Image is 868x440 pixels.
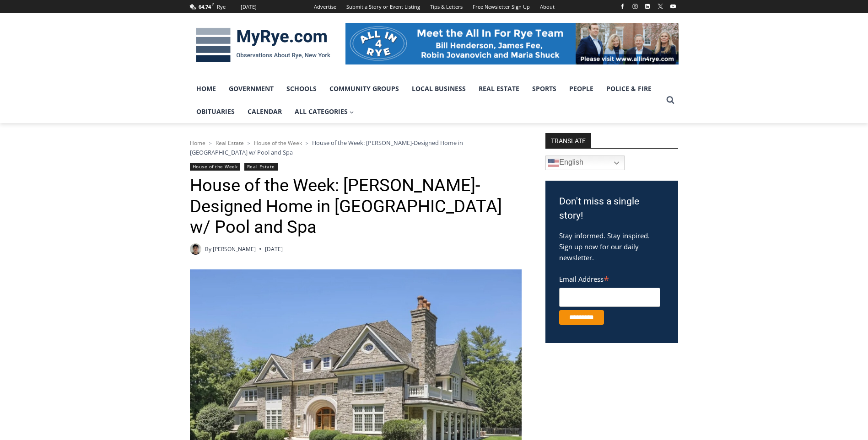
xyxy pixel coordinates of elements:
[642,1,653,12] a: Linkedin
[559,230,664,263] p: Stay informed. Stay inspired. Sign up now for our daily newsletter.
[190,139,205,147] a: Home
[190,100,241,123] a: Obituaries
[190,138,522,157] nav: Breadcrumbs
[244,163,278,171] a: Real Estate
[199,3,211,10] span: 64.74
[323,77,405,100] a: Community Groups
[548,157,559,168] img: en
[216,139,244,147] a: Real Estate
[190,243,201,255] img: Patel, Devan - bio cropped 200x200
[345,23,679,64] img: All in for Rye
[190,21,336,69] img: MyRye.com
[545,133,591,148] strong: TRANSLATE
[472,77,526,100] a: Real Estate
[209,140,212,146] span: >
[526,77,563,100] a: Sports
[630,1,641,12] a: Instagram
[545,156,625,170] a: English
[559,270,660,286] label: Email Address
[212,2,214,7] span: F
[217,3,226,11] div: Rye
[205,245,211,253] span: By
[190,77,222,100] a: Home
[248,140,250,146] span: >
[559,194,664,223] h3: Don't miss a single story!
[265,245,283,253] time: [DATE]
[280,77,323,100] a: Schools
[288,100,361,123] a: All Categories
[190,77,662,123] nav: Primary Navigation
[241,100,288,123] a: Calendar
[655,1,666,12] a: X
[213,245,256,253] a: [PERSON_NAME]
[254,139,302,147] a: House of the Week
[190,139,463,156] span: House of the Week: [PERSON_NAME]-Designed Home in [GEOGRAPHIC_DATA] w/ Pool and Spa
[563,77,600,100] a: People
[190,175,522,238] h1: House of the Week: [PERSON_NAME]-Designed Home in [GEOGRAPHIC_DATA] w/ Pool and Spa
[668,1,679,12] a: YouTube
[295,107,354,117] span: All Categories
[241,3,257,11] div: [DATE]
[190,243,201,255] a: Author image
[662,92,679,108] button: View Search Form
[600,77,658,100] a: Police & Fire
[190,163,241,171] a: House of the Week
[405,77,472,100] a: Local Business
[222,77,280,100] a: Government
[306,140,308,146] span: >
[617,1,628,12] a: Facebook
